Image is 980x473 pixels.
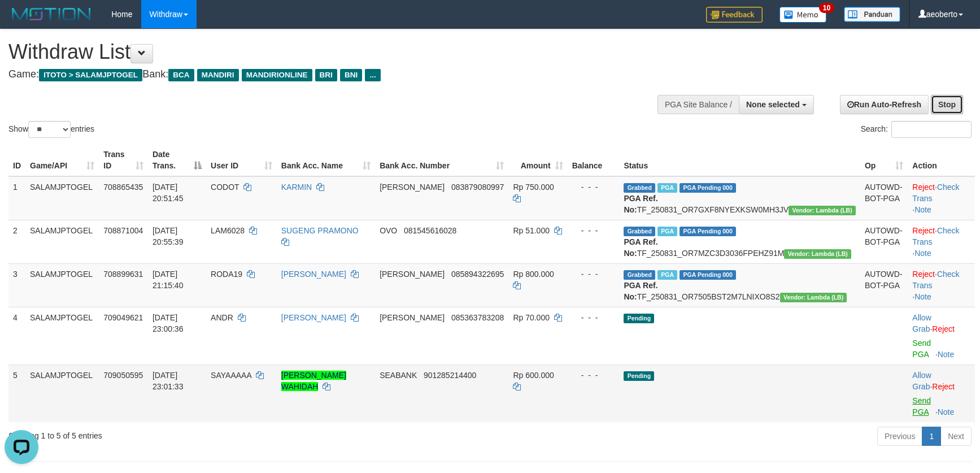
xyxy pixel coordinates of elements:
span: None selected [746,100,800,109]
span: ANDR [211,313,233,322]
span: [DATE] 20:55:39 [153,226,184,246]
span: Rp 750.000 [513,183,554,192]
span: [PERSON_NAME] [380,270,445,279]
td: TF_250831_OR7MZC3D3036FPEHZ91M [619,220,860,263]
div: - - - [572,312,615,323]
span: BRI [315,69,337,81]
span: Marked by aeoameng [657,227,677,236]
td: AUTOWD-BOT-PGA [860,220,908,263]
a: Reject [932,324,955,333]
td: SALAMJPTOGEL [25,307,99,364]
th: Amount: activate to sort column ascending [508,144,567,176]
td: AUTOWD-BOT-PGA [860,176,908,220]
div: - - - [572,370,615,381]
a: Note [914,292,931,301]
span: Marked by aeoameng [657,270,677,280]
span: Vendor URL: https://dashboard.q2checkout.com/secure [780,293,847,302]
td: 5 [8,364,25,422]
span: [DATE] 23:00:36 [153,313,184,333]
span: Marked by aeoameng [657,183,677,193]
a: [PERSON_NAME] [281,313,346,322]
span: ITOTO > SALAMJPTOGEL [39,69,142,81]
span: Grabbed [624,227,655,236]
button: Open LiveChat chat widget [5,5,38,38]
span: Copy 085894322695 to clipboard [451,270,504,279]
a: Reject [932,382,955,391]
b: PGA Ref. No: [624,194,657,214]
td: 1 [8,176,25,220]
span: Pending [624,314,654,323]
a: [PERSON_NAME] [281,270,346,279]
label: Search: [861,121,972,138]
td: 2 [8,220,25,263]
span: RODA19 [211,270,242,279]
span: 709050595 [103,371,143,380]
span: 708899631 [103,270,143,279]
a: Send PGA [912,396,931,416]
td: SALAMJPTOGEL [25,220,99,263]
label: Show entries [8,121,94,138]
button: None selected [739,95,814,114]
span: [DATE] 23:01:33 [153,371,184,391]
span: Copy 901285214400 to clipboard [424,371,476,380]
span: Vendor URL: https://dashboard.q2checkout.com/secure [784,249,851,259]
th: Date Trans.: activate to sort column descending [148,144,206,176]
span: SAYAAAAA [211,371,251,380]
span: 10 [819,3,834,13]
span: LAM6028 [211,226,245,235]
td: · · [908,176,975,220]
img: MOTION_logo.png [8,6,94,23]
a: Send PGA [912,339,931,359]
span: MANDIRIONLINE [242,69,312,81]
td: · · [908,263,975,307]
th: Trans ID: activate to sort column ascending [99,144,148,176]
a: Reject [912,270,935,279]
span: Grabbed [624,270,655,280]
td: SALAMJPTOGEL [25,263,99,307]
td: TF_250831_OR7505BST2M7LNIXO8S2 [619,263,860,307]
td: 4 [8,307,25,364]
td: · [908,307,975,364]
th: User ID: activate to sort column ascending [206,144,277,176]
a: Note [938,407,955,416]
span: Grabbed [624,183,655,193]
td: AUTOWD-BOT-PGA [860,263,908,307]
img: Button%20Memo.svg [779,7,827,23]
a: Note [938,350,955,359]
span: Rp 600.000 [513,371,554,380]
input: Search: [891,121,972,138]
a: SUGENG PRAMONO [281,226,359,235]
span: 708871004 [103,226,143,235]
td: SALAMJPTOGEL [25,364,99,422]
span: SEABANK [380,371,417,380]
a: 1 [922,427,941,446]
th: Game/API: activate to sort column ascending [25,144,99,176]
a: Check Trans [912,270,959,290]
a: Reject [912,183,935,192]
span: Pending [624,371,654,381]
img: panduan.png [844,7,900,22]
td: · [908,364,975,422]
span: CODOT [211,183,239,192]
span: MANDIRI [197,69,239,81]
td: · · [908,220,975,263]
a: Check Trans [912,226,959,246]
span: [PERSON_NAME] [380,313,445,322]
span: [PERSON_NAME] [380,183,445,192]
th: Status [619,144,860,176]
div: Showing 1 to 5 of 5 entries [8,426,400,441]
a: Next [940,427,972,446]
div: - - - [572,268,615,280]
select: Showentries [28,121,71,138]
th: Bank Acc. Name: activate to sort column ascending [277,144,375,176]
th: Bank Acc. Number: activate to sort column ascending [375,144,508,176]
span: [DATE] 20:51:45 [153,183,184,203]
a: Note [914,205,931,214]
th: Action [908,144,975,176]
div: - - - [572,225,615,236]
a: Note [914,249,931,258]
div: PGA Site Balance / [657,95,739,114]
span: 709049621 [103,313,143,322]
span: PGA Pending [680,270,736,280]
h1: Withdraw List [8,41,642,63]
